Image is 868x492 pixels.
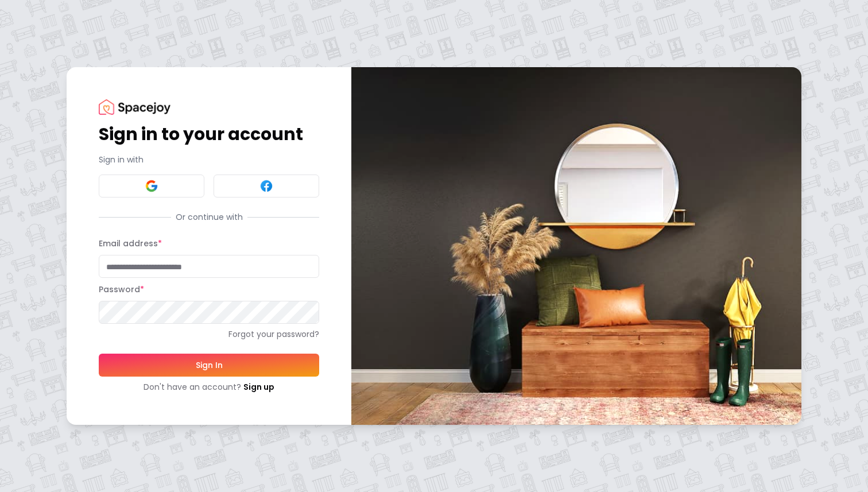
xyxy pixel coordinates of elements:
[99,328,319,340] a: Forgot your password?
[243,381,274,393] a: Sign up
[99,154,319,165] p: Sign in with
[99,238,162,249] label: Email address
[259,179,273,193] img: Facebook signin
[99,284,144,295] label: Password
[171,211,247,223] span: Or continue with
[145,179,158,193] img: Google signin
[351,67,801,425] img: banner
[99,99,170,115] img: Spacejoy Logo
[99,124,319,145] h1: Sign in to your account
[99,354,319,377] button: Sign In
[99,381,319,393] div: Don't have an account?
